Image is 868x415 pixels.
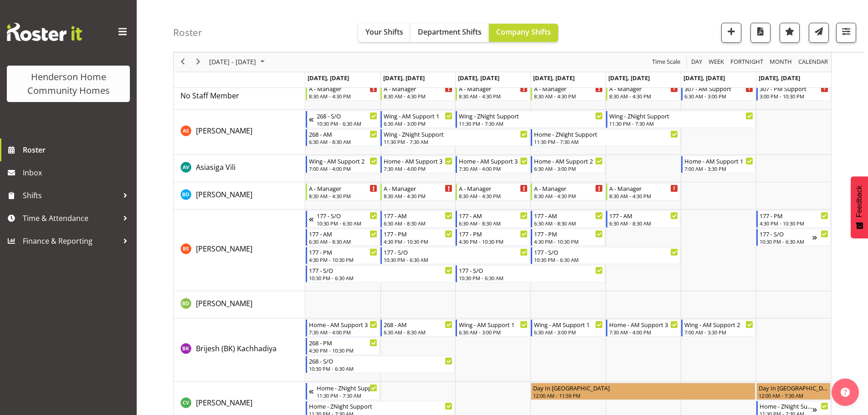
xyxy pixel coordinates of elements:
[384,84,452,93] div: A - Manager
[208,56,257,68] span: [DATE] - [DATE]
[609,92,678,100] div: 8:30 AM - 4:30 PM
[380,156,455,173] div: Asiasiga Vili"s event - Home - AM Support 3 Begin From Tuesday, October 7, 2025 at 7:30:00 AM GMT...
[384,256,528,263] div: 10:30 PM - 6:30 AM
[196,189,252,200] a: [PERSON_NAME]
[317,120,378,127] div: 10:30 PM - 6:30 AM
[380,319,455,337] div: Brijesh (BK) Kachhadiya"s event - 268 - AM Begin From Tuesday, October 7, 2025 at 6:30:00 AM GMT+...
[7,23,82,41] img: Rosterit website logo
[756,210,831,228] div: Billie Sothern"s event - 177 - PM Begin From Sunday, October 12, 2025 at 4:30:00 PM GMT+13:00 End...
[836,23,856,43] button: Filter Shifts
[177,56,189,68] button: Previous
[651,56,682,68] button: Time Scale
[531,183,605,200] div: Barbara Dunlop"s event - A - Manager Begin From Thursday, October 9, 2025 at 8:30:00 AM GMT+13:00...
[609,120,753,127] div: 11:30 PM - 7:30 AM
[609,184,678,193] div: A - Manager
[174,182,305,210] td: Barbara Dunlop resource
[797,56,830,68] button: Month
[174,110,305,155] td: Arshdeep Singh resource
[456,210,530,228] div: Billie Sothern"s event - 177 - AM Begin From Wednesday, October 8, 2025 at 6:30:00 AM GMT+13:00 E...
[384,220,452,227] div: 6:30 AM - 8:30 AM
[534,184,603,193] div: A - Manager
[384,120,452,127] div: 6:30 AM - 3:00 PM
[174,318,305,382] td: Brijesh (BK) Kachhadiya resource
[609,320,678,329] div: Home - AM Support 3
[309,184,378,193] div: A - Manager
[196,397,252,408] a: [PERSON_NAME]
[459,220,528,227] div: 6:30 AM - 8:30 AM
[317,383,378,392] div: Home - ZNight Support
[196,126,252,136] span: [PERSON_NAME]
[196,162,236,173] a: Asiasiga Vili
[606,83,680,101] div: No Staff Member"s event - A - Manager Begin From Friday, October 10, 2025 at 8:30:00 AM GMT+13:00...
[681,83,755,101] div: No Staff Member"s event - 307 - AM Support Begin From Saturday, October 11, 2025 at 6:30:00 AM GM...
[196,190,252,200] span: [PERSON_NAME]
[534,84,603,93] div: A - Manager
[384,156,452,165] div: Home - AM Support 3
[175,52,190,72] div: previous period
[759,383,828,392] div: Day In [GEOGRAPHIC_DATA]
[196,243,252,254] a: [PERSON_NAME]
[309,229,378,238] div: 177 - AM
[534,156,603,165] div: Home - AM Support 2
[384,320,452,329] div: 268 - AM
[196,244,252,254] span: [PERSON_NAME]
[306,229,380,246] div: Billie Sothern"s event - 177 - AM Begin From Monday, October 6, 2025 at 6:30:00 AM GMT+13:00 Ends...
[309,356,453,365] div: 268 - S/O
[384,184,452,193] div: A - Manager
[459,156,528,165] div: Home - AM Support 3
[534,92,603,100] div: 8:30 AM - 4:30 PM
[358,24,411,42] button: Your Shifts
[192,56,205,68] button: Next
[760,229,812,238] div: 177 - S/O
[708,56,725,68] span: Week
[651,56,681,68] span: Time Scale
[309,338,378,347] div: 268 - PM
[609,84,678,93] div: A - Manager
[317,211,378,220] div: 177 - S/O
[411,24,489,42] button: Department Shifts
[174,291,305,318] td: Billie-Rose Dunlop resource
[309,320,378,329] div: Home - AM Support 3
[841,388,850,397] img: help-xxl-2.png
[309,274,453,282] div: 10:30 PM - 6:30 AM
[729,56,764,68] span: Fortnight
[306,83,380,101] div: No Staff Member"s event - A - Manager Begin From Monday, October 6, 2025 at 8:30:00 AM GMT+13:00 ...
[309,365,453,372] div: 10:30 PM - 6:30 AM
[681,156,755,173] div: Asiasiga Vili"s event - Home - AM Support 1 Begin From Saturday, October 11, 2025 at 7:00:00 AM G...
[384,111,452,120] div: Wing - AM Support 1
[306,247,380,264] div: Billie Sothern"s event - 177 - PM Begin From Monday, October 6, 2025 at 4:30:00 PM GMT+13:00 Ends...
[609,220,678,227] div: 6:30 AM - 8:30 AM
[309,247,378,256] div: 177 - PM
[531,156,605,173] div: Asiasiga Vili"s event - Home - AM Support 2 Begin From Thursday, October 9, 2025 at 6:30:00 AM GM...
[683,74,725,82] span: [DATE], [DATE]
[760,220,828,227] div: 4:30 PM - 10:30 PM
[606,183,680,200] div: Barbara Dunlop"s event - A - Manager Begin From Friday, October 10, 2025 at 8:30:00 AM GMT+13:00 ...
[23,234,118,248] span: Finance & Reporting
[306,111,380,128] div: Arshdeep Singh"s event - 268 - S/O Begin From Sunday, October 5, 2025 at 10:30:00 PM GMT+13:00 En...
[380,183,455,200] div: Barbara Dunlop"s event - A - Manager Begin From Tuesday, October 7, 2025 at 8:30:00 AM GMT+13:00 ...
[759,74,800,82] span: [DATE], [DATE]
[690,56,703,68] span: Day
[196,162,236,172] span: Asiasiga Vili
[531,383,755,400] div: Cheenee Vargas"s event - Day In Lieu Begin From Thursday, October 9, 2025 at 12:00:00 AM GMT+13:0...
[456,319,530,337] div: Brijesh (BK) Kachhadiya"s event - Wing - AM Support 1 Begin From Wednesday, October 8, 2025 at 6:...
[533,392,753,399] div: 12:00 AM - 11:59 PM
[308,74,349,82] span: [DATE], [DATE]
[309,84,378,93] div: A - Manager
[459,184,528,193] div: A - Manager
[380,83,455,101] div: No Staff Member"s event - A - Manager Begin From Tuesday, October 7, 2025 at 8:30:00 AM GMT+13:00...
[855,185,863,217] span: Feedback
[690,56,704,68] button: Timeline Day
[384,165,452,172] div: 7:30 AM - 4:00 PM
[531,210,605,228] div: Billie Sothern"s event - 177 - AM Begin From Thursday, October 9, 2025 at 6:30:00 AM GMT+13:00 En...
[496,27,551,37] span: Company Shifts
[418,27,482,37] span: Department Shifts
[534,192,603,200] div: 8:30 AM - 4:30 PM
[609,111,753,120] div: Wing - ZNight Support
[309,129,378,138] div: 268 - AM
[174,210,305,291] td: Billie Sothern resource
[317,111,378,120] div: 268 - S/O
[756,229,831,246] div: Billie Sothern"s event - 177 - S/O Begin From Sunday, October 12, 2025 at 10:30:00 PM GMT+13:00 E...
[760,92,828,100] div: 3:00 PM - 10:30 PM
[306,210,380,228] div: Billie Sothern"s event - 177 - S/O Begin From Sunday, October 5, 2025 at 10:30:00 PM GMT+13:00 En...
